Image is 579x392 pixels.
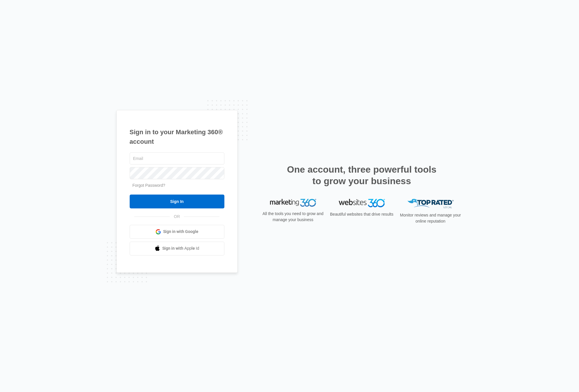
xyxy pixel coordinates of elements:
img: Marketing 360 [270,199,316,207]
a: Forgot Password? [133,183,165,188]
h1: Sign in to your Marketing 360® account [130,127,224,146]
span: Sign in with Google [163,229,198,235]
span: Sign in with Apple Id [162,245,199,251]
input: Email [130,152,224,165]
span: OR [170,214,184,220]
a: Sign in with Apple Id [130,242,224,255]
a: Sign in with Google [130,225,224,239]
img: Websites 360 [339,199,385,207]
h2: One account, three powerful tools to grow your business [285,164,438,187]
img: Top Rated Local [407,199,454,208]
p: All the tools you need to grow and manage your business [261,211,325,223]
input: Sign In [130,195,224,208]
p: Monitor reviews and manage your online reputation [398,212,463,224]
p: Beautiful websites that drive results [329,211,394,217]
